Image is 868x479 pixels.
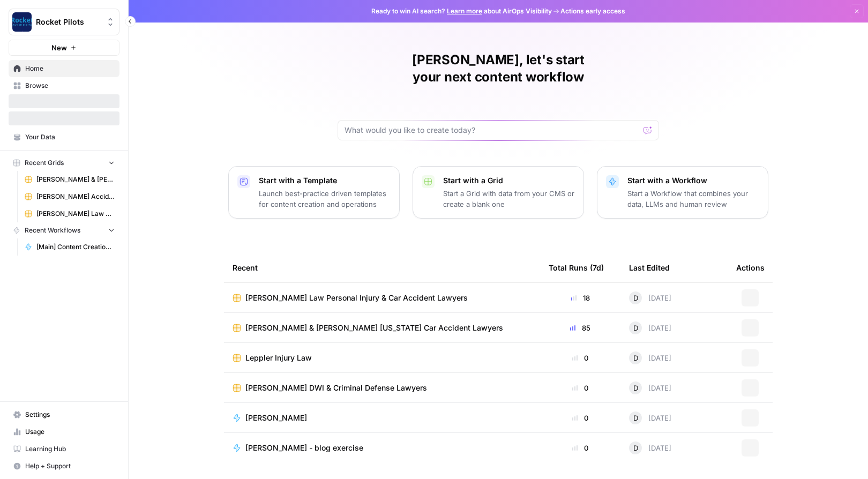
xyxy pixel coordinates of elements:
span: Browse [25,81,115,91]
div: 0 [549,413,612,423]
a: Learn more [447,7,482,15]
div: [DATE] [629,351,671,364]
span: Settings [25,410,115,420]
span: [PERSON_NAME] DWI & Criminal Defense Lawyers [245,383,427,393]
div: 0 [549,443,612,453]
span: Recent Workflows [25,226,80,235]
a: [PERSON_NAME] Accident Attorneys [20,188,119,205]
a: Your Data [9,129,119,146]
p: Start with a Grid [443,175,575,186]
a: [PERSON_NAME] & [PERSON_NAME] [US_STATE] Car Accident Lawyers [20,171,119,188]
span: [PERSON_NAME] Accident Attorneys [36,192,115,201]
button: Start with a TemplateLaunch best-practice driven templates for content creation and operations [228,166,400,219]
span: D [633,383,638,393]
a: [PERSON_NAME] DWI & Criminal Defense Lawyers [233,383,532,393]
button: Recent Workflows [9,222,119,238]
a: [PERSON_NAME] Law Personal Injury & Car Accident Lawyers [20,205,119,222]
button: Help + Support [9,458,119,475]
span: D [633,353,638,363]
span: Actions early access [560,6,625,16]
span: [PERSON_NAME] [245,413,307,423]
button: New [9,40,119,56]
span: Your Data [25,132,115,142]
p: Start a Grid with data from your CMS or create a blank one [443,188,575,209]
span: [PERSON_NAME] Law Personal Injury & Car Accident Lawyers [245,293,468,303]
span: D [633,413,638,423]
img: Rocket Pilots Logo [12,12,32,32]
a: [PERSON_NAME] & [PERSON_NAME] [US_STATE] Car Accident Lawyers [233,323,532,333]
h1: [PERSON_NAME], let's start your next content workflow [338,51,659,86]
span: [PERSON_NAME] Law Personal Injury & Car Accident Lawyers [36,209,115,219]
div: [DATE] [629,441,671,454]
div: [DATE] [629,381,671,394]
a: Browse [9,77,119,94]
a: Settings [9,406,119,423]
a: Learning Hub [9,440,119,458]
a: Leppler Injury Law [233,353,532,363]
span: [PERSON_NAME] & [PERSON_NAME] [US_STATE] Car Accident Lawyers [245,323,503,333]
p: Start a Workflow that combines your data, LLMs and human review [627,188,759,209]
input: What would you like to create today? [345,125,639,136]
div: Last Edited [629,253,670,282]
a: [PERSON_NAME] - blog exercise [233,443,532,453]
span: New [51,42,67,53]
div: [DATE] [629,291,671,304]
span: D [633,293,638,303]
span: Usage [25,427,115,437]
div: Total Runs (7d) [549,253,604,282]
div: 0 [549,383,612,393]
span: [Main] Content Creation Article [36,242,115,252]
span: Home [25,64,115,73]
a: [PERSON_NAME] Law Personal Injury & Car Accident Lawyers [233,293,532,303]
span: Rocket Pilots [36,17,101,27]
a: [Main] Content Creation Article [20,238,119,256]
span: [PERSON_NAME] & [PERSON_NAME] [US_STATE] Car Accident Lawyers [36,175,115,184]
div: Recent [233,253,532,282]
div: Actions [736,253,765,282]
button: Start with a GridStart a Grid with data from your CMS or create a blank one [413,166,584,219]
span: D [633,323,638,333]
span: [PERSON_NAME] - blog exercise [245,443,363,453]
span: Ready to win AI search? about AirOps Visibility [371,6,552,16]
span: Learning Hub [25,444,115,454]
button: Start with a WorkflowStart a Workflow that combines your data, LLMs and human review [597,166,768,219]
a: [PERSON_NAME] [233,413,532,423]
div: 18 [549,293,612,303]
p: Start with a Template [259,175,391,186]
a: Home [9,60,119,77]
button: Recent Grids [9,155,119,171]
p: Start with a Workflow [627,175,759,186]
p: Launch best-practice driven templates for content creation and operations [259,188,391,209]
span: Help + Support [25,461,115,471]
span: Recent Grids [25,158,64,168]
div: 85 [549,323,612,333]
div: [DATE] [629,411,671,424]
a: Usage [9,423,119,440]
span: Leppler Injury Law [245,353,312,363]
button: Workspace: Rocket Pilots [9,9,119,35]
div: 0 [549,353,612,363]
span: D [633,443,638,453]
div: [DATE] [629,321,671,334]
